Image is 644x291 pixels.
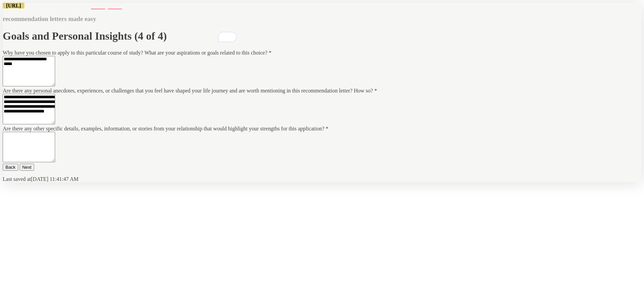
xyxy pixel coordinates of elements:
[3,15,641,23] h3: recommendation letters made easy
[3,132,55,162] textarea: To enrich screen reader interactions, please activate Accessibility in Grammarly extension settings
[3,56,55,86] textarea: To enrich screen reader interactions, please activate Accessibility in Grammarly extension settings
[3,88,377,93] label: Are there any personal anecdotes, experiences, or challenges that you feel have shaped your life ...
[3,3,24,8] span: [URL]
[3,176,641,182] p: Last saved at [DATE] 11:41:47 AM
[3,30,641,42] h1: Goals and Personal Insights (4 of 4)
[20,164,34,171] button: Next
[3,50,271,56] label: Why have you chosen to apply to this particular course of study? What are your aspirations or goa...
[3,94,55,124] textarea: To enrich screen reader interactions, please activate Accessibility in Grammarly extension settings
[3,126,328,131] label: Are there any other specific details, examples, information, or stories from your relationship th...
[3,164,18,171] button: Back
